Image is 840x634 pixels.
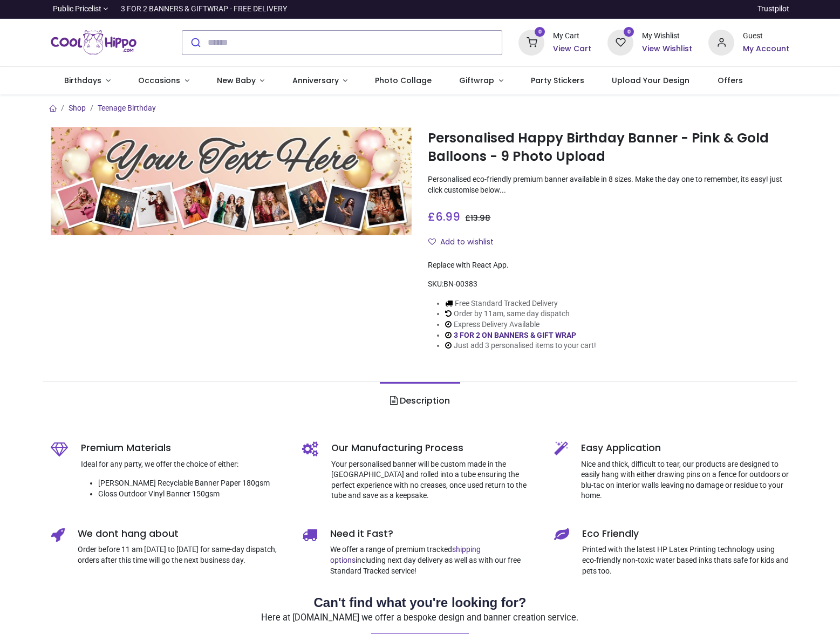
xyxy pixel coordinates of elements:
[642,44,692,54] a: View Wishlist
[582,527,790,541] h5: Eco Friendly
[718,75,743,86] span: Offers
[465,213,490,223] span: £
[607,37,633,46] a: 0
[51,28,137,58] a: Logo of Cool Hippo
[428,209,460,224] span: £
[428,174,789,195] p: Personalised eco-friendly premium banner available in 8 sizes. Make the day one to remember, its ...
[138,75,180,86] span: Occasions
[98,104,156,112] a: Teenage Birthday
[443,279,477,288] span: BN-00383
[518,37,544,46] a: 0
[446,67,517,95] a: Giftwrap
[182,31,208,54] button: Submit
[292,75,339,86] span: Anniversary
[53,4,101,15] span: Public Pricelist
[331,441,538,455] h5: Our Manufacturing Process
[531,75,584,86] span: Party Stickers
[428,129,789,166] h1: Personalised Happy Birthday Banner - Pink & Gold Balloons - 9 Photo Upload
[121,4,287,15] div: 3 FOR 2 BANNERS & GIFTWRAP - FREE DELIVERY
[535,27,545,37] sup: 0
[581,459,790,501] p: Nice and thick, difficult to tear, our products are designed to easily hang with either drawing p...
[331,459,538,501] p: Your personalised banner will be custom made in the [GEOGRAPHIC_DATA] and rolled into a tube ensu...
[124,67,203,95] a: Occasions
[582,544,790,576] p: Printed with the latest HP Latex Printing technology using eco-friendly non-toxic water based ink...
[428,233,503,251] button: Add to wishlistAdd to wishlist
[743,44,789,54] a: My Account
[51,594,790,612] h2: Can't find what you're looking for?
[51,4,108,15] a: Public Pricelist
[553,44,591,54] a: View Cart
[757,4,789,15] a: Trustpilot
[470,213,490,223] span: 13.98
[278,67,361,95] a: Anniversary
[445,309,596,319] li: Order by 11am, same day dispatch
[428,279,789,290] div: SKU:
[624,27,634,37] sup: 0
[454,331,576,339] a: 3 FOR 2 ON BANNERS & GIFT WRAP
[445,319,596,330] li: Express Delivery Available
[581,441,790,455] h5: Easy Application
[81,441,286,455] h5: Premium Materials
[743,31,789,42] div: Guest
[64,75,101,86] span: Birthdays
[428,260,789,271] div: Replace with React App.
[51,127,412,235] img: Personalised Happy Birthday Banner - Pink & Gold Balloons - 9 Photo Upload
[642,31,692,42] div: My Wishlist
[380,382,460,420] a: Description
[428,238,436,246] i: Add to wishlist
[217,75,256,86] span: New Baby
[98,478,286,489] li: [PERSON_NAME] Recyclable Banner Paper 180gsm
[78,527,286,541] h5: We dont hang about
[81,459,286,470] p: Ideal for any party, we offer the choice of either:
[445,298,596,309] li: Free Standard Tracked Delivery
[51,67,125,95] a: Birthdays
[612,75,689,86] span: Upload Your Design
[330,527,538,541] h5: Need it Fast?
[78,544,286,565] p: Order before 11 am [DATE] to [DATE] for same-day dispatch, orders after this time will go the nex...
[51,612,790,624] p: Here at [DOMAIN_NAME] we offer a bespoke design and banner creation service.
[330,544,538,576] p: We offer a range of premium tracked including next day delivery as well as with our free Standard...
[445,340,596,351] li: Just add 3 personalised items to your cart!
[203,67,278,95] a: New Baby
[375,75,432,86] span: Photo Collage
[51,28,137,58] img: Cool Hippo
[69,104,86,112] a: Shop
[553,31,591,42] div: My Cart
[435,209,460,224] span: 6.99
[98,489,286,500] li: Gloss Outdoor Vinyl Banner 150gsm
[459,75,494,86] span: Giftwrap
